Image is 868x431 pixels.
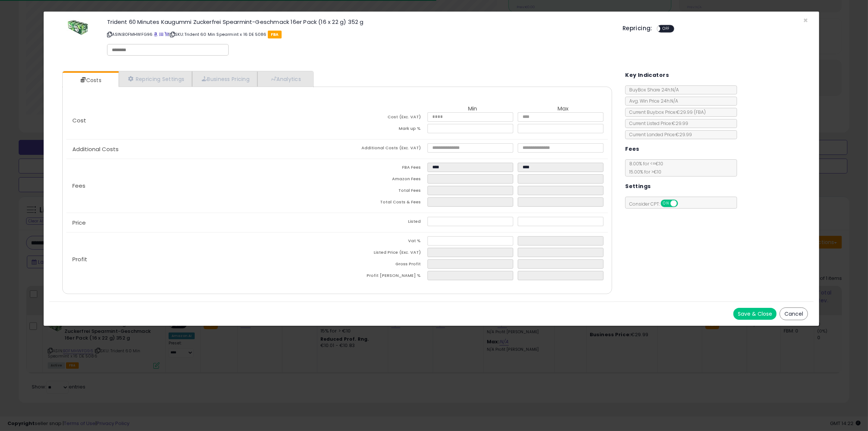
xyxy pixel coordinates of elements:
button: Save & Close [733,308,777,320]
span: Current Buybox Price: [626,109,706,115]
h3: Trident 60 Minutes Kaugummi Zuckerfrei Spearmint-Geschmack 16er Pack (16 x 22 g) 352 g [107,19,611,25]
img: 41oX7lQ-eDL._SL60_.jpg [67,19,89,35]
span: FBA [268,31,282,38]
td: Amazon Fees [337,174,427,186]
span: Avg. Win Price 24h: N/A [626,98,678,104]
td: Total Costs & Fees [337,197,427,209]
a: Analytics [257,71,313,87]
p: Price [66,220,337,226]
a: Your listing only [164,31,169,37]
span: ON [662,200,671,207]
span: 15.00 % for > €10 [626,169,661,175]
span: Current Landed Price: €29.99 [626,131,692,138]
h5: Fees [625,144,639,154]
td: Vat % [337,236,427,248]
span: €29.99 [676,109,706,115]
a: Business Pricing [192,71,257,87]
h5: Repricing: [623,25,652,31]
h5: Key Indicators [625,71,669,80]
span: Consider CPT: [626,201,688,207]
td: FBA Fees [337,163,427,174]
span: BuyBox Share 24h: N/A [626,87,679,93]
td: Listed [337,217,427,228]
a: All offer listings [159,31,163,37]
td: Additional Costs (Exc. VAT) [337,143,427,155]
td: Listed Price (Exc. VAT) [337,248,427,259]
p: Additional Costs [66,146,337,152]
span: Current Listed Price: €29.99 [626,120,688,127]
td: Cost (Exc. VAT) [337,112,427,124]
p: ASIN: B0FMHWFG96 | SKU: Trident 60 Min Spearmint x 16 DE 5086 [107,28,611,40]
th: Max [518,106,608,112]
p: Fees [66,183,337,189]
td: Profit [PERSON_NAME] % [337,271,427,282]
span: ( FBA ) [694,109,706,115]
p: Cost [66,118,337,124]
a: Costs [63,73,118,88]
span: OFF [677,200,689,207]
a: BuyBox page [154,31,158,37]
span: OFF [660,26,672,32]
button: Cancel [780,307,808,320]
a: Repricing Settings [119,71,192,87]
span: 8.00 % for <= €10 [626,160,663,175]
span: × [803,15,808,26]
td: Gross Profit [337,259,427,271]
h5: Settings [625,182,651,191]
th: Min [427,106,518,112]
p: Profit [66,256,337,262]
td: Mark up % [337,124,427,135]
td: Total Fees [337,186,427,197]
